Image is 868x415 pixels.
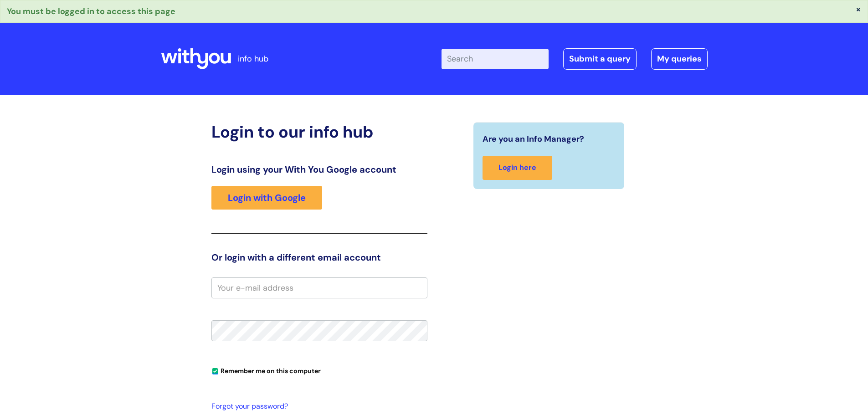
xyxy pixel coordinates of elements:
[651,48,708,69] a: My queries
[856,5,861,13] button: ×
[211,277,427,298] input: Your e-mail address
[211,363,427,378] div: You can uncheck this option if you're logging in from a shared device
[442,49,549,69] input: Search
[211,252,427,263] h3: Or login with a different email account
[483,132,584,146] span: Are you an Info Manager?
[212,369,218,374] input: Remember me on this computer
[211,164,427,175] h3: Login using your With You Google account
[238,51,268,66] p: info hub
[563,48,637,69] a: Submit a query
[211,186,322,210] a: Login with Google
[211,365,321,375] label: Remember me on this computer
[211,122,427,142] h2: Login to our info hub
[211,400,423,413] a: Forgot your password?
[483,156,552,180] a: Login here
